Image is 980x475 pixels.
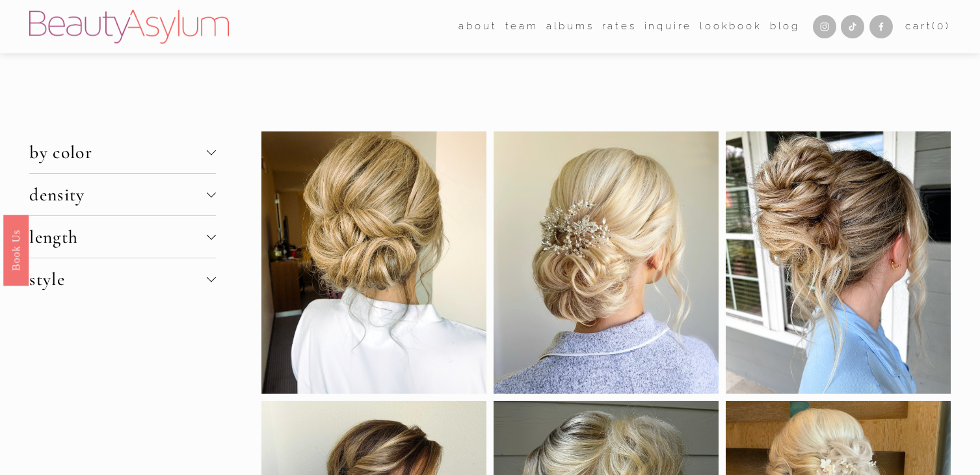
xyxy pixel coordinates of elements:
[546,17,594,36] a: albums
[29,183,206,206] span: density
[29,268,206,290] span: style
[770,17,800,36] a: Blog
[841,15,864,38] a: TikTok
[29,216,215,258] button: length
[458,18,497,35] span: about
[29,10,229,44] img: Beauty Asylum | Bridal Hair &amp; Makeup Charlotte &amp; Atlanta
[505,18,538,35] span: team
[458,17,497,36] a: folder dropdown
[869,15,893,38] a: Facebook
[932,20,950,32] span: ( )
[602,17,637,36] a: Rates
[3,215,29,286] a: Book Us
[29,131,215,173] button: by color
[905,18,951,35] a: 0 items in cart
[700,17,761,36] a: Lookbook
[505,17,538,36] a: folder dropdown
[29,174,215,215] button: density
[937,20,946,32] span: 0
[29,258,215,300] button: style
[29,141,206,163] span: by color
[29,226,206,248] span: length
[644,17,693,36] a: Inquire
[813,15,836,38] a: Instagram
